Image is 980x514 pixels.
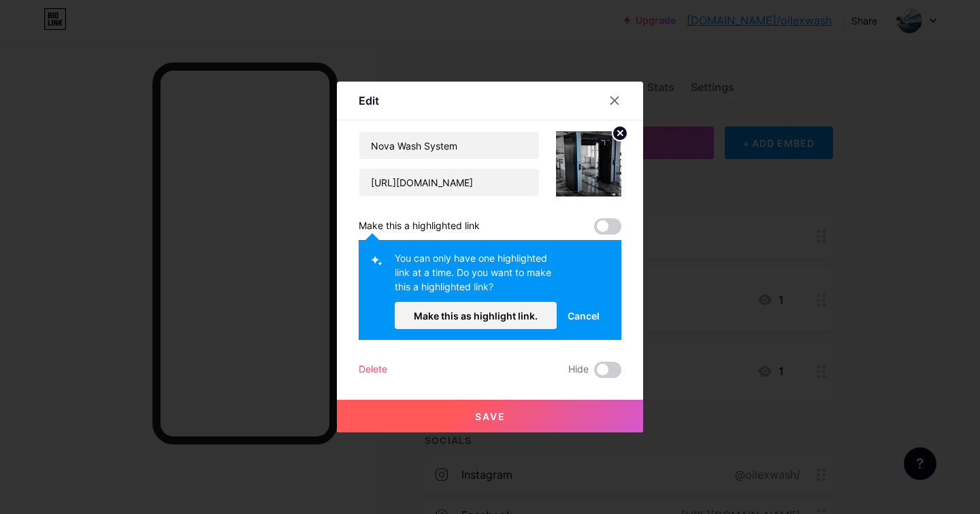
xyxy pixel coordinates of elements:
[414,310,538,322] span: Make this as highlight link.
[475,411,506,422] span: Save
[337,400,643,432] button: Save
[359,92,379,109] div: Edit
[359,132,539,159] input: Title
[395,302,557,329] button: Make this as highlight link.
[359,362,387,378] div: Delete
[395,251,557,302] div: You can only have one highlighted link at a time. Do you want to make this a highlighted link?
[359,218,480,235] div: Make this a highlighted link
[568,362,589,378] span: Hide
[568,309,600,323] span: Cancel
[556,131,621,196] img: link_thumbnail
[359,169,539,196] input: URL
[557,302,610,329] button: Cancel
